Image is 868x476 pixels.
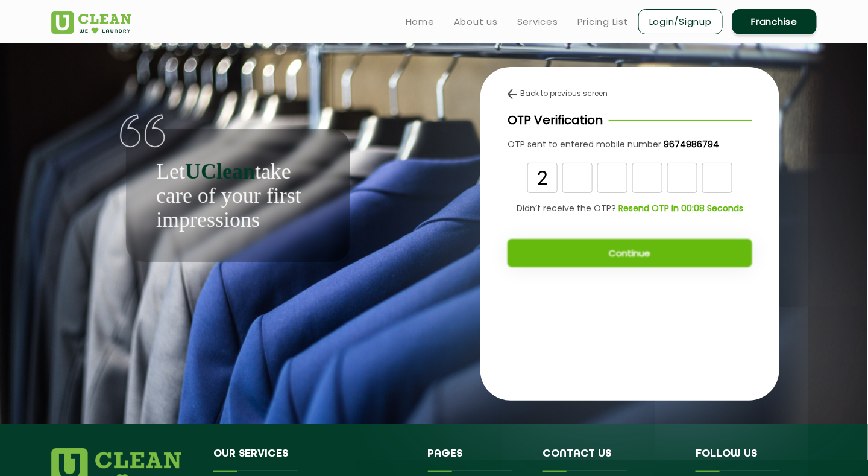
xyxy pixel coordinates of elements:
b: Resend OTP in 00:08 Seconds [618,202,743,214]
a: 9674986794 [661,138,719,151]
p: Let take care of your first impressions [156,159,320,232]
div: Back to previous screen [508,88,752,99]
a: Pricing List [577,14,629,29]
a: Login/Signup [638,9,723,34]
a: Home [406,14,435,29]
a: Franchise [732,9,817,34]
a: Resend OTP in 00:08 Seconds [616,202,743,215]
img: back-arrow.svg [508,89,517,99]
h4: Our Services [213,448,410,471]
b: UClean [185,159,255,183]
a: Services [517,14,558,29]
span: OTP sent to entered mobile number [508,138,661,150]
h4: Contact us [542,448,678,471]
p: OTP Verification [508,111,603,129]
h4: Pages [428,448,525,471]
h4: Follow us [696,448,802,471]
b: 9674986794 [664,138,719,150]
a: About us [454,14,498,29]
img: quote-img [120,114,165,148]
img: UClean Laundry and Dry Cleaning [51,11,131,34]
span: Didn’t receive the OTP? [517,202,616,215]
